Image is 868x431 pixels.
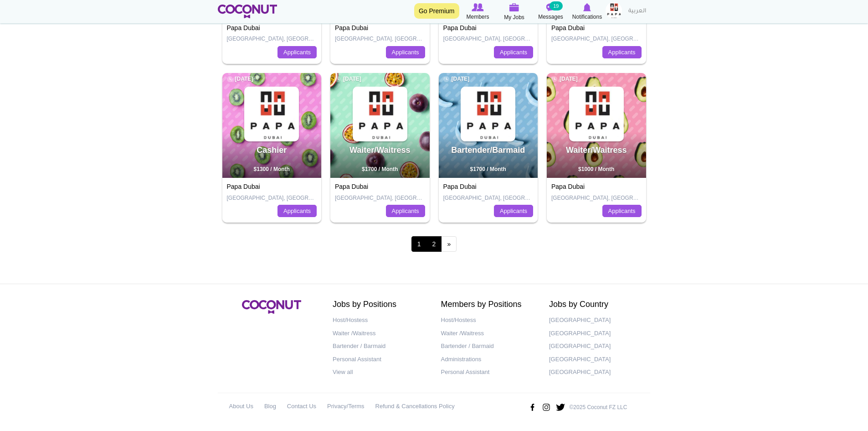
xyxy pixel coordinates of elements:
a: Waiter/Waitress [349,145,411,155]
span: $1700 / Month [470,166,506,172]
a: Browse Members Members [460,2,496,21]
span: [DATE] [443,75,470,83]
a: Applicants [494,46,533,59]
p: [GEOGRAPHIC_DATA], [GEOGRAPHIC_DATA] [551,35,642,43]
p: [GEOGRAPHIC_DATA], [GEOGRAPHIC_DATA] [443,35,534,43]
a: Blog [264,400,276,413]
img: Home [218,5,277,18]
a: Go Premium [414,3,459,19]
img: Browse Members [472,3,483,11]
a: Applicants [277,46,317,59]
a: 2 [426,236,442,252]
a: [GEOGRAPHIC_DATA] [549,327,644,340]
span: [DATE] [227,75,253,83]
img: Notifications [583,3,591,11]
a: العربية [624,2,651,21]
a: Applicants [602,46,642,59]
a: Waiter/Waitress [566,145,627,155]
p: [GEOGRAPHIC_DATA], [GEOGRAPHIC_DATA] [227,194,317,202]
a: View all [333,366,427,379]
span: [DATE] [335,75,361,83]
a: Bartender / Barmaid [441,340,536,353]
a: [GEOGRAPHIC_DATA] [549,340,644,353]
a: Bartender/Barmaid [451,145,525,155]
a: [GEOGRAPHIC_DATA] [549,366,644,379]
a: Papa Dubai [551,183,585,190]
img: Instagram [541,400,551,415]
span: My Jobs [504,13,524,22]
a: Applicants [277,205,317,218]
span: Notifications [572,12,602,21]
a: Refund & Cancellations Policy [375,400,455,413]
a: Administrations [441,353,536,366]
p: [GEOGRAPHIC_DATA], [GEOGRAPHIC_DATA] [443,194,534,202]
small: 19 [550,1,562,10]
a: Applicants [386,205,425,218]
p: [GEOGRAPHIC_DATA], [GEOGRAPHIC_DATA] [551,194,642,202]
a: About Us [229,400,253,413]
p: [GEOGRAPHIC_DATA], [GEOGRAPHIC_DATA] [227,35,317,43]
a: Papa Dubai [227,24,260,31]
a: Contact Us [287,400,316,413]
a: Applicants [602,205,642,218]
a: [GEOGRAPHIC_DATA] [549,353,644,366]
a: Messages Messages 19 [533,2,569,21]
p: [GEOGRAPHIC_DATA], [GEOGRAPHIC_DATA] [335,35,425,43]
h2: Jobs by Positions [333,300,427,309]
a: Applicants [386,46,425,59]
img: Facebook [527,400,537,415]
a: Papa Dubai [335,24,368,31]
a: [GEOGRAPHIC_DATA] [549,314,644,327]
img: Papa Dubai [354,88,406,140]
a: Papa Dubai [335,183,368,190]
h2: Jobs by Country [549,300,644,309]
span: Members [466,12,489,21]
img: Coconut [242,300,301,314]
span: $1700 / Month [362,166,398,172]
h2: Members by Positions [441,300,536,309]
p: [GEOGRAPHIC_DATA], [GEOGRAPHIC_DATA] [335,194,425,202]
a: Papa Dubai [443,24,477,31]
span: $1000 / Month [578,166,614,172]
a: Host/Hostess [333,314,427,327]
a: Privacy/Terms [327,400,365,413]
a: Notifications Notifications [569,2,606,21]
a: next › [441,236,457,252]
a: Applicants [494,205,533,218]
a: My Jobs My Jobs [496,2,533,22]
a: Personal Assistant [441,366,536,379]
span: 1 [411,236,427,252]
img: Papa Dubai [570,88,623,140]
img: Papa Dubai [462,88,514,140]
a: Papa Dubai [227,183,260,190]
a: Waiter /Waitress [333,327,427,340]
a: Papa Dubai [443,183,477,190]
img: Messages [546,3,555,11]
a: Waiter /Waitress [441,327,536,340]
p: ©2025 Coconut FZ LLC [570,404,627,411]
a: Personal Assistant [333,353,427,366]
img: Twitter [555,400,565,415]
img: Papa Dubai [245,88,298,140]
a: Papa Dubai [551,24,585,31]
span: [DATE] [551,75,578,83]
a: Cashier [257,145,287,155]
a: Host/Hostess [441,314,536,327]
span: Messages [538,12,563,21]
a: Bartender / Barmaid [333,340,427,353]
img: My Jobs [509,3,519,11]
span: $1300 / Month [254,166,290,172]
